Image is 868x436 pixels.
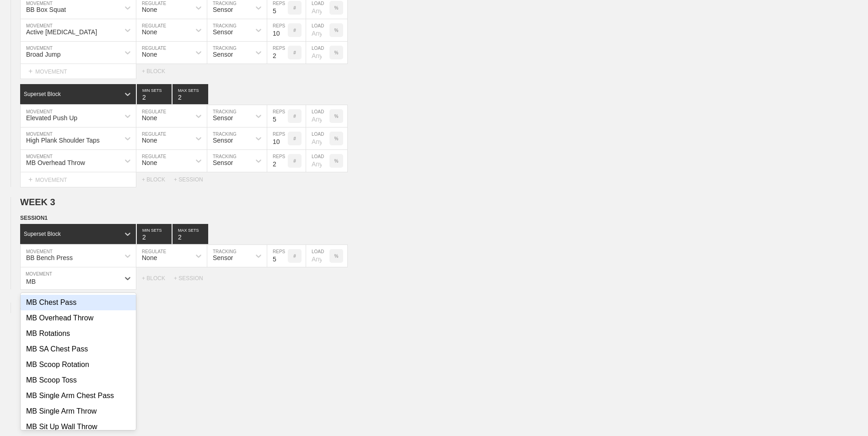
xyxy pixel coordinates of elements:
p: # [293,136,296,141]
div: + BLOCK [142,176,174,183]
div: MB Chest Pass [21,295,136,310]
input: None [173,84,208,104]
input: None [173,224,208,244]
p: # [293,5,296,11]
span: SESSION 1 [20,215,48,221]
div: + SESSION [174,275,210,282]
p: % [334,254,339,259]
input: Any [306,105,329,127]
p: % [334,50,339,55]
input: Any [306,150,329,172]
div: Sensor [213,254,233,261]
div: BB Bench Press [26,254,73,261]
iframe: Chat Widget [822,392,868,436]
div: Sensor [213,6,233,13]
div: MB Overhead Throw [26,159,85,166]
div: None [142,254,157,261]
p: # [293,114,296,119]
div: None [142,6,157,13]
p: # [293,50,296,55]
input: Any [306,19,329,41]
p: % [334,159,339,164]
div: Sensor [213,51,233,58]
div: Sensor [213,159,233,166]
input: Any [306,42,329,64]
div: High Plank Shoulder Taps [26,137,100,144]
span: + [20,304,24,312]
div: Elevated Push Up [26,114,77,122]
p: # [293,159,296,164]
div: + SESSION [174,176,210,183]
div: + BLOCK [142,275,174,282]
div: None [142,137,157,144]
div: MB Sit Up Wall Throw [21,419,136,435]
p: # [293,28,296,33]
div: Superset Block [24,91,61,97]
div: None [142,159,157,166]
div: MB Overhead Throw [21,310,136,326]
input: Any [306,245,329,267]
div: Broad Jump [26,51,60,58]
div: MB Scoop Toss [21,372,136,388]
span: + [28,175,32,183]
div: MOVEMENT [20,64,136,79]
input: Any [306,128,329,149]
div: None [142,28,157,36]
div: Superset Block [24,231,61,237]
div: None [142,114,157,122]
div: MOVEMENT [20,172,136,187]
div: MB Single Arm Throw [21,404,136,419]
div: MB SA Chest Pass [21,341,136,357]
div: BB Box Squat [26,6,66,13]
div: MB Single Arm Chest Pass [21,388,136,404]
p: % [334,136,339,141]
span: WEEK 3 [20,197,55,207]
div: MB Rotations [21,326,136,341]
div: Sensor [213,28,233,36]
div: + BLOCK [142,68,174,74]
div: Sensor [213,137,233,144]
div: MB Scoop Rotation [21,357,136,372]
p: # [293,254,296,259]
div: Active [MEDICAL_DATA] [26,28,97,36]
div: WEEK 4 [20,303,63,313]
p: % [334,28,339,33]
p: % [334,114,339,119]
div: Sensor [213,114,233,122]
p: % [334,5,339,11]
span: + [28,67,32,75]
div: None [142,51,157,58]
